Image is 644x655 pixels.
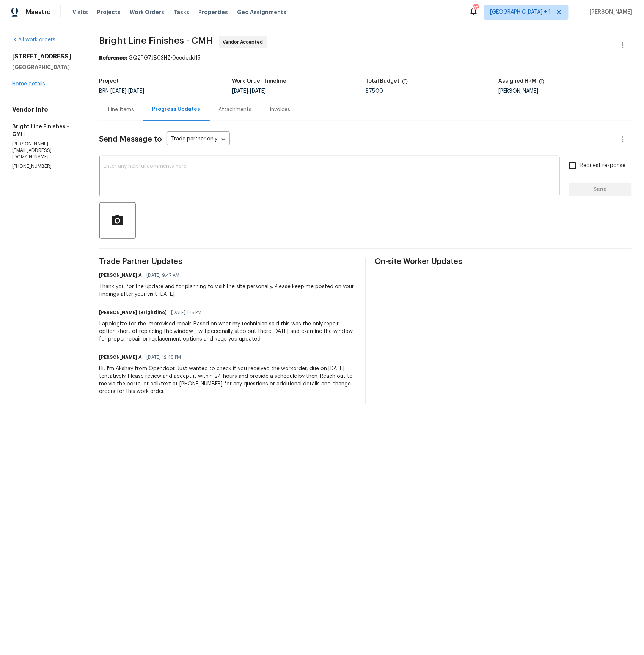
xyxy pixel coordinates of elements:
[173,9,189,15] span: Tasks
[473,5,478,12] div: 87
[587,8,633,16] span: [PERSON_NAME]
[108,106,134,114] div: Line Items
[232,88,266,94] span: -
[152,106,201,113] div: Progress Updates
[99,283,356,298] div: Thank you for the update and for planning to visit the site personally. Please keep me posted on ...
[99,36,213,45] span: Bright Line Finishes - CMH
[12,63,81,71] h5: [GEOGRAPHIC_DATA]
[99,309,167,316] h6: [PERSON_NAME] (Brightline)
[99,258,356,265] span: Trade Partner Updates
[167,133,230,146] div: Trade partner only
[237,8,286,16] span: Geo Assignments
[12,141,81,160] p: [PERSON_NAME][EMAIL_ADDRESS][DOMAIN_NAME]
[375,258,632,265] span: On-site Worker Updates
[12,53,81,60] h2: [STREET_ADDRESS]
[99,136,162,143] span: Send Message to
[130,8,164,16] span: Work Orders
[147,354,181,361] span: [DATE] 12:48 PM
[232,79,287,84] h5: Work Order Timeline
[12,81,45,87] a: Home details
[12,123,81,138] h5: Bright Line Finishes - CMH
[99,354,142,361] h6: [PERSON_NAME] A
[223,38,266,46] span: Vendor Accepted
[12,37,55,43] a: All work orders
[581,162,626,170] span: Request response
[198,8,228,16] span: Properties
[499,88,632,94] div: [PERSON_NAME]
[171,309,202,316] span: [DATE] 1:15 PM
[111,88,145,94] span: -
[99,55,127,61] b: Reference:
[99,271,142,279] h6: [PERSON_NAME] A
[366,79,400,84] h5: Total Budget
[219,106,252,114] div: Attachments
[99,320,356,343] div: I apologize for the improvised repair. Based on what my technician said this was the only repair ...
[99,88,145,94] span: BRN
[72,8,88,16] span: Visits
[129,88,145,94] span: [DATE]
[99,365,356,395] div: Hi, I'm Akshay from Opendoor. Just wanted to check if you received the workorder, due on [DATE] t...
[402,79,408,88] span: The total cost of line items that have been proposed by Opendoor. This sum includes line items th...
[147,271,180,279] span: [DATE] 9:47 AM
[97,8,121,16] span: Projects
[111,88,127,94] span: [DATE]
[490,8,551,16] span: [GEOGRAPHIC_DATA] + 1
[26,8,51,16] span: Maestro
[366,88,383,94] span: $75.00
[99,54,632,62] div: GQ2PG7JB03HZ-0eededd15
[539,79,545,88] span: The hpm assigned to this work order.
[270,106,291,114] div: Invoices
[232,88,248,94] span: [DATE]
[99,79,119,84] h5: Project
[250,88,266,94] span: [DATE]
[12,106,81,114] h4: Vendor Info
[499,79,537,84] h5: Assigned HPM
[12,163,81,170] p: [PHONE_NUMBER]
